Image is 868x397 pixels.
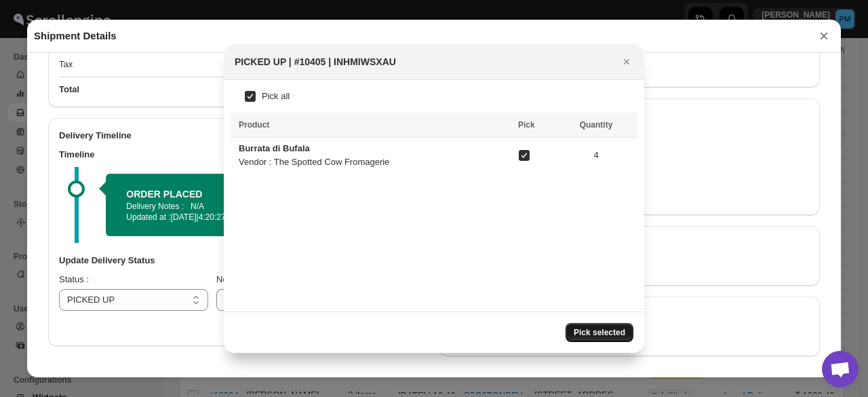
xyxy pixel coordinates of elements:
[580,120,613,130] span: Quantity
[574,327,625,338] span: Pick selected
[566,323,633,342] button: Pick selected
[239,142,338,155] div: Burrata di Bufala
[262,91,290,101] span: Pick all
[617,52,636,71] button: Close
[822,351,859,387] div: Open chat
[239,120,269,130] span: Product
[239,157,389,167] span: Vendor : The Spotted Cow Fromagerie
[563,149,629,162] span: 4
[235,55,396,69] h2: PICKED UP | #10405 | INHMIWSXAU
[518,120,535,130] span: Pick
